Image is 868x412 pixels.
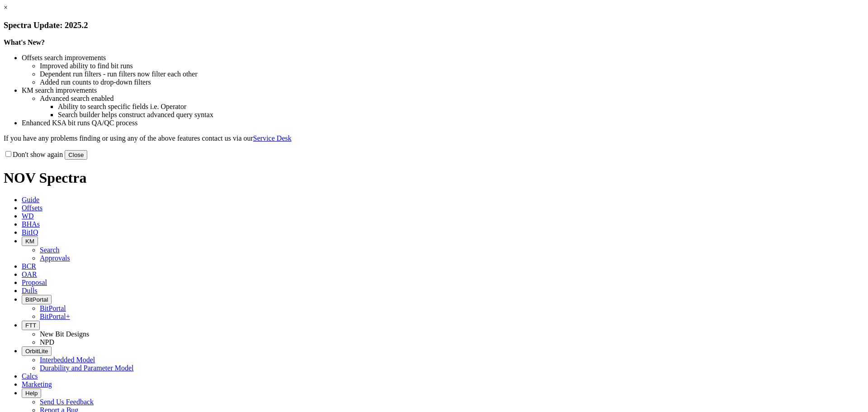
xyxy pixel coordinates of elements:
strong: What's New? [4,38,45,46]
span: Dulls [22,287,38,294]
span: BitPortal [25,296,48,303]
span: OrbitLite [25,348,48,355]
label: Don't show again [4,151,63,158]
h3: Spectra Update: 2025.2 [4,20,864,30]
span: Marketing [22,380,52,388]
a: × [4,4,8,11]
span: Calcs [22,372,38,380]
li: Search builder helps construct advanced query syntax [58,111,864,119]
span: BitIQ [22,228,38,236]
a: BitPortal [40,304,66,312]
a: Approvals [40,254,70,262]
a: Service Desk [253,134,292,142]
a: New Bit Designs [40,330,89,338]
span: Help [25,390,38,397]
li: Improved ability to find bit runs [40,62,864,70]
span: KM [25,238,34,245]
li: Ability to search specific fields i.e. Operator [58,103,864,111]
span: Proposal [22,279,47,286]
a: Interbedded Model [40,356,95,364]
a: BitPortal+ [40,313,70,320]
a: NPD [40,338,54,346]
a: Send Us Feedback [40,398,94,406]
a: Search [40,246,60,254]
span: OAR [22,270,37,278]
button: Close [65,150,87,160]
li: Enhanced KSA bit runs QA/QC process [22,119,864,127]
span: BHAs [22,220,40,228]
span: FTT [25,322,36,329]
li: Dependent run filters - run filters now filter each other [40,70,864,78]
li: Added run counts to drop-down filters [40,78,864,86]
h1: NOV Spectra [4,170,864,186]
input: Don't show again [5,151,11,157]
li: KM search improvements [22,86,864,95]
span: Offsets [22,204,42,212]
span: WD [22,212,34,220]
span: BCR [22,262,36,270]
span: Guide [22,196,39,204]
li: Offsets search improvements [22,54,864,62]
a: Durability and Parameter Model [40,364,134,372]
p: If you have any problems finding or using any of the above features contact us via our [4,134,864,142]
li: Advanced search enabled [40,95,864,103]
